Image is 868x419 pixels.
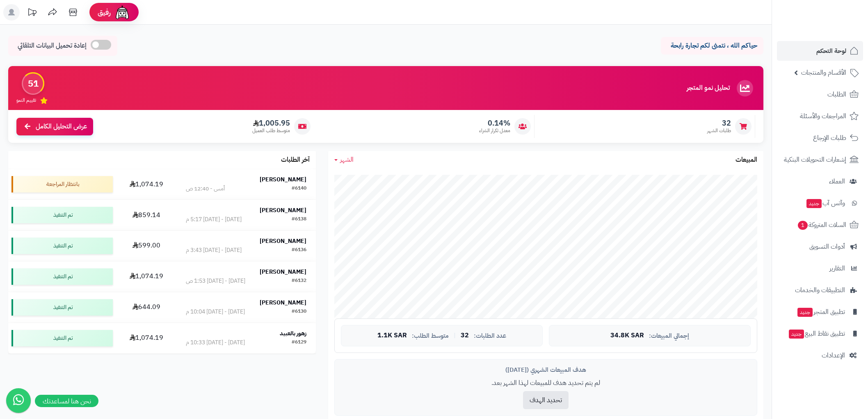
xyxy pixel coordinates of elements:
div: #6129 [292,339,306,347]
td: 1,074.19 [116,169,176,199]
div: هدف المبيعات الشهري ([DATE]) [341,366,751,374]
span: الشهر [340,155,354,165]
div: #6130 [292,308,306,316]
div: [DATE] - [DATE] 10:04 م [186,308,245,316]
div: [DATE] - [DATE] 10:33 م [186,339,245,347]
span: إجمالي المبيعات: [649,332,689,339]
h3: آخر الطلبات [281,156,310,164]
a: عرض التحليل الكامل [16,118,93,135]
td: 1,074.19 [116,323,176,353]
a: تطبيق المتجرجديد [777,302,863,322]
p: حياكم الله ، نتمنى لكم تجارة رابحة [667,41,757,50]
span: عدد الطلبات: [474,332,506,339]
div: #6132 [292,277,306,285]
h3: المبيعات [736,156,757,164]
td: 1,074.19 [116,261,176,292]
span: متوسط طلب العميل [252,127,290,134]
span: الطلبات [827,89,846,100]
span: معدل تكرار الشراء [479,127,510,134]
span: تطبيق المتجر [797,306,845,318]
span: التطبيقات والخدمات [795,284,845,296]
a: المراجعات والأسئلة [777,106,863,126]
span: السلات المتروكة [797,219,846,231]
img: ai-face.png [114,4,130,21]
a: أدوات التسويق [777,237,863,256]
span: وآتس آب [806,197,845,209]
strong: [PERSON_NAME] [260,268,306,276]
span: العملاء [829,176,845,187]
div: تم التنفيذ [11,238,113,254]
a: التطبيقات والخدمات [777,280,863,300]
a: التقارير [777,259,863,278]
a: طلبات الإرجاع [777,128,863,148]
td: 859.14 [116,200,176,230]
div: #6138 [292,215,306,224]
span: جديد [797,308,813,317]
a: السلات المتروكة1 [777,215,863,235]
div: [DATE] - [DATE] 1:53 ص [186,277,245,285]
span: الأقسام والمنتجات [801,67,846,78]
span: | [454,332,456,339]
span: 1 [798,221,808,230]
button: تحديد الهدف [523,391,569,409]
span: جديد [789,330,804,339]
td: 599.00 [116,231,176,261]
a: وآتس آبجديد [777,193,863,213]
span: لوحة التحكم [816,45,846,57]
a: الطلبات [777,85,863,104]
div: تم التنفيذ [11,268,113,285]
span: طلبات الشهر [707,127,731,134]
span: الإعدادات [822,350,845,361]
h3: تحليل نمو المتجر [687,85,730,92]
span: تقييم النمو [16,97,36,104]
a: لوحة التحكم [777,41,863,61]
a: الإعدادات [777,346,863,365]
div: #6136 [292,246,306,254]
div: [DATE] - [DATE] 5:17 م [186,215,242,224]
span: طلبات الإرجاع [813,132,846,144]
span: إشعارات التحويلات البنكية [784,154,846,165]
div: [DATE] - [DATE] 3:43 م [186,246,242,254]
span: 32 [707,119,731,128]
span: متوسط الطلب: [412,332,449,339]
span: أدوات التسويق [809,241,845,252]
td: 644.09 [116,292,176,323]
a: إشعارات التحويلات البنكية [777,150,863,169]
div: بانتظار المراجعة [11,176,113,192]
span: 34.8K SAR [610,332,644,339]
span: تطبيق نقاط البيع [788,328,845,339]
strong: زهور بالعبيد [280,329,306,338]
a: تطبيق نقاط البيعجديد [777,324,863,343]
span: المراجعات والأسئلة [800,110,846,122]
div: تم التنفيذ [11,207,113,223]
span: التقارير [829,263,845,274]
img: logo-2.png [812,19,860,37]
a: تحديثات المنصة [22,4,42,23]
span: 32 [461,332,469,339]
span: 1,005.95 [252,119,290,128]
a: العملاء [777,172,863,191]
span: رفيق [98,7,111,17]
strong: [PERSON_NAME] [260,298,306,307]
span: عرض التحليل الكامل [36,122,87,131]
span: 0.14% [479,119,510,128]
strong: [PERSON_NAME] [260,175,306,184]
p: لم يتم تحديد هدف للمبيعات لهذا الشهر بعد. [341,378,751,388]
span: إعادة تحميل البيانات التلقائي [18,41,87,50]
div: تم التنفيذ [11,299,113,316]
a: الشهر [334,155,354,165]
strong: [PERSON_NAME] [260,206,306,215]
span: 1.1K SAR [377,332,407,339]
div: أمس - 12:40 ص [186,185,225,193]
div: #6140 [292,185,306,193]
div: تم التنفيذ [11,330,113,346]
span: جديد [806,199,822,208]
strong: [PERSON_NAME] [260,237,306,245]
